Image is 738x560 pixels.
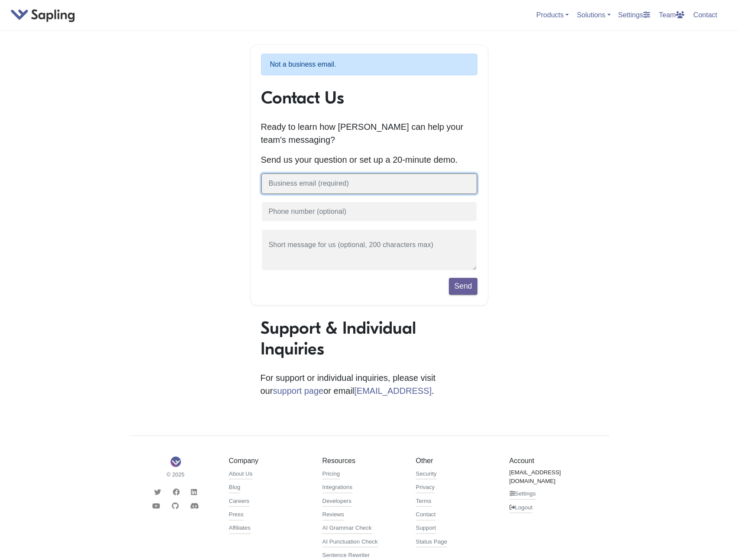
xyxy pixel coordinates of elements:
[577,11,611,19] a: Solutions
[261,318,478,359] h1: Support & Individual Inquiries
[416,524,436,534] a: Support
[615,8,654,22] a: Settings
[261,120,477,146] p: Ready to learn how [PERSON_NAME] can help your team's messaging?
[261,173,477,194] input: Business email (required)
[229,524,251,534] a: Affiliates
[322,497,351,507] a: Developers
[190,502,199,509] i: Discord
[229,483,241,493] a: Blog
[416,483,435,493] a: Privacy
[172,502,179,509] i: Github
[416,470,437,480] a: Security
[229,457,309,465] h5: Company
[261,371,478,397] p: For support or individual inquiries, please visit our or email .
[322,483,353,493] a: Integrations
[509,457,590,465] h5: Account
[229,497,249,507] a: Careers
[152,502,160,509] i: Youtube
[322,510,344,521] a: Reviews
[261,54,477,75] p: Not a business email.
[509,468,590,486] a: [EMAIL_ADDRESS][DOMAIN_NAME]
[416,537,448,548] a: Status Page
[416,457,496,465] h5: Other
[191,489,197,496] i: LinkedIn
[449,278,477,294] button: Send
[416,510,436,521] a: Contact
[322,457,403,465] h5: Resources
[173,489,180,496] i: Facebook
[322,537,378,548] a: AI Punctuation Check
[229,510,244,521] a: Press
[354,386,432,396] a: [EMAIL_ADDRESS]
[322,524,372,534] a: AI Grammar Check
[509,489,536,500] a: Settings
[509,503,533,514] a: Logout
[536,11,569,19] a: Products
[135,470,216,479] small: © 2025
[655,8,688,22] a: Team
[171,457,181,467] img: Sapling Logo
[690,8,721,22] a: Contact
[261,201,477,222] input: Phone number (optional)
[322,470,340,480] a: Pricing
[229,470,253,480] a: About Us
[261,87,477,108] h1: Contact Us
[273,386,323,396] a: support page
[261,153,477,166] p: Send us your question or set up a 20-minute demo.
[154,489,161,496] i: Twitter
[416,497,432,507] a: Terms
